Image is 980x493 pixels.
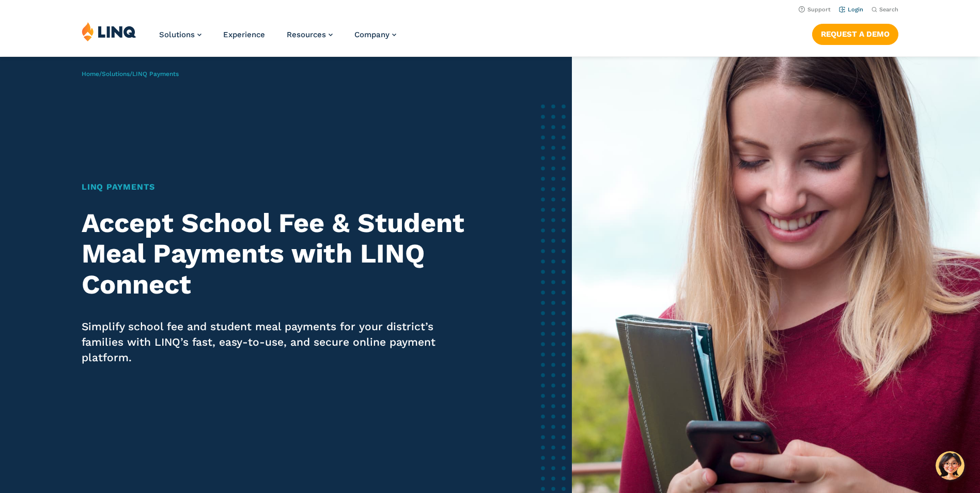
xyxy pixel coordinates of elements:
a: Request a Demo [812,24,898,44]
span: LINQ Payments [132,70,179,78]
span: / / [82,70,179,78]
a: Login [839,6,863,13]
p: Simplify school fee and student meal payments for your district’s families with LINQ’s fast, easy... [82,319,468,365]
a: Experience [223,30,265,39]
span: Resources [287,30,326,39]
h1: LINQ Payments [82,181,468,193]
a: Support [799,6,831,13]
a: Home [82,70,99,78]
h2: Accept School Fee & Student Meal Payments with LINQ Connect [82,208,468,300]
a: Resources [287,30,333,39]
button: Open Search Bar [872,6,898,13]
a: Solutions [102,70,130,78]
span: Company [354,30,390,39]
nav: Primary Navigation [159,22,396,56]
button: Hello, have a question? Let’s chat. [936,451,965,480]
a: Company [354,30,396,39]
a: Solutions [159,30,201,39]
nav: Button Navigation [812,22,898,44]
span: Search [879,6,898,13]
img: LINQ | K‑12 Software [82,22,136,41]
span: Solutions [159,30,195,39]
